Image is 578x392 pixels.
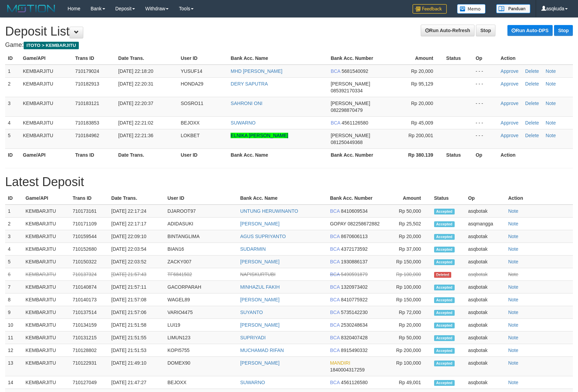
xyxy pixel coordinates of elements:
[348,221,380,226] span: 082258672882
[498,148,573,161] th: Action
[70,293,109,306] td: 710140173
[465,256,505,268] td: asqbotak
[457,4,486,14] img: Button%20Memo.svg
[501,120,518,126] a: Approve
[331,107,362,113] span: 082298870479
[70,205,109,218] td: 710173161
[70,306,109,319] td: 710137514
[165,256,237,268] td: ZACKY007
[328,52,393,65] th: Bank Acc. Number
[473,52,498,65] th: Op
[465,319,505,331] td: asqbotak
[341,208,368,214] span: 8410609534
[165,293,237,306] td: WAGEL89
[228,148,328,161] th: Bank Acc. Name
[20,65,73,78] td: KEMBARJITU
[465,306,505,319] td: asqbotak
[109,376,165,389] td: [DATE] 21:47:27
[386,293,431,306] td: Rp 150,000
[70,192,109,205] th: Trans ID
[20,116,73,129] td: KEMBARJITU
[20,148,73,161] th: Game/API
[109,331,165,344] td: [DATE] 21:51:55
[434,247,455,252] span: Accepted
[421,25,475,36] a: Run Auto-Refresh
[330,367,365,373] span: 1840004317259
[330,221,346,226] span: GOPAY
[465,192,505,205] th: Op
[23,218,70,230] td: KEMBARJITU
[240,348,284,353] a: MUCHAMAD RIFAN
[386,268,431,281] td: Rp 100,000
[70,357,109,376] td: 710122931
[118,101,153,106] span: [DATE] 22:20:37
[23,376,70,389] td: KEMBARJITU
[109,256,165,268] td: [DATE] 22:03:52
[327,192,386,205] th: Bank Acc. Number
[330,360,350,366] span: MANDIRI
[508,284,518,290] a: Note
[473,65,498,78] td: - - -
[465,230,505,243] td: asqbotak
[181,81,203,87] span: HONDA29
[165,376,237,389] td: BEJOXX
[5,77,20,97] td: 2
[5,331,23,344] td: 11
[386,306,431,319] td: Rp 72,000
[23,243,70,256] td: KEMBARJITU
[434,348,455,354] span: Accepted
[386,192,431,205] th: Amount
[386,205,431,218] td: Rp 50,000
[109,344,165,357] td: [DATE] 21:51:53
[546,68,556,74] a: Note
[240,259,280,264] a: [PERSON_NAME]
[434,323,455,328] span: Accepted
[434,297,455,303] span: Accepted
[386,218,431,230] td: Rp 25,502
[5,376,23,389] td: 14
[118,68,153,74] span: [DATE] 22:18:20
[231,120,256,126] a: SUWARNO
[508,259,518,264] a: Note
[109,230,165,243] td: [DATE] 22:09:10
[75,81,99,87] span: 710182913
[24,42,79,49] span: ITOTO > KEMBARJITU
[546,133,556,138] a: Note
[109,192,165,205] th: Date Trans.
[434,335,455,341] span: Accepted
[181,68,202,74] span: YUSUF14
[434,285,455,290] span: Accepted
[393,148,443,161] th: Rp 380.139
[508,380,518,385] a: Note
[386,243,431,256] td: Rp 37,000
[23,319,70,331] td: KEMBARJITU
[118,120,153,126] span: [DATE] 22:21:02
[341,380,368,385] span: 4561126580
[330,322,340,328] span: BCA
[165,205,237,218] td: DJAROOT97
[330,284,340,290] span: BCA
[109,268,165,281] td: [DATE] 21:57:43
[5,192,23,205] th: ID
[434,234,455,240] span: Accepted
[20,129,73,148] td: KEMBARJITU
[465,293,505,306] td: asqbotak
[165,344,237,357] td: KOPI5755
[330,246,340,252] span: BCA
[341,322,368,328] span: 2530248634
[240,380,265,385] a: SUWARNO
[165,243,237,256] td: BIAN16
[240,297,280,302] a: [PERSON_NAME]
[465,218,505,230] td: asqmangga
[5,281,23,293] td: 7
[240,322,280,328] a: [PERSON_NAME]
[75,68,99,74] span: 710179024
[109,293,165,306] td: [DATE] 21:57:08
[434,361,455,366] span: Accepted
[411,120,433,126] span: Rp 45,009
[109,218,165,230] td: [DATE] 22:17:17
[20,52,73,65] th: Game/API
[328,148,393,161] th: Bank Acc. Number
[165,306,237,319] td: VARIO4475
[465,243,505,256] td: asqbotak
